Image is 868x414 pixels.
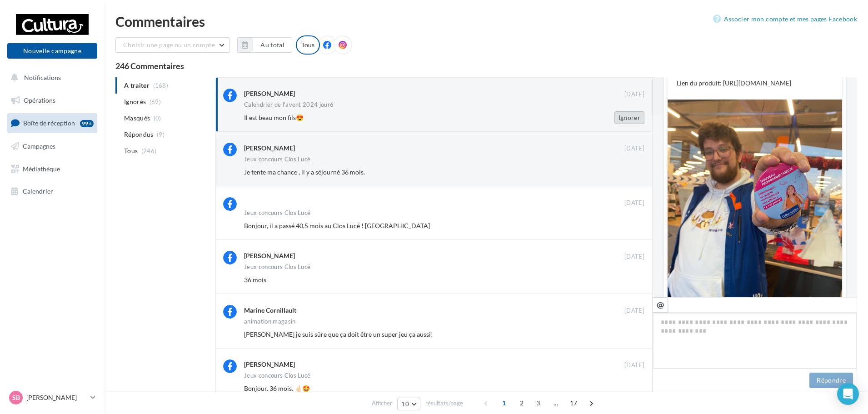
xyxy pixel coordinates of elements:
[657,300,664,309] i: @
[7,389,97,406] a: SB [PERSON_NAME]
[80,120,94,127] div: 99+
[244,210,310,216] div: Jeux concours Clos Lucé
[150,98,161,105] span: (69)
[12,393,20,402] span: SB
[115,15,857,28] div: Commentaires
[124,114,150,123] span: Masqués
[296,35,320,55] div: Tous
[624,199,644,207] span: [DATE]
[124,97,146,106] span: Ignorés
[23,165,60,172] span: Médiathèque
[237,37,292,53] button: Au total
[23,119,75,127] span: Boîte de réception
[5,91,99,110] a: Opérations
[244,319,296,324] div: animation magasin
[566,396,581,410] span: 17
[5,182,99,201] a: Calendrier
[244,89,295,98] div: [PERSON_NAME]
[24,96,55,104] span: Opérations
[26,393,87,402] p: [PERSON_NAME]
[514,396,529,410] span: 2
[401,400,409,408] span: 10
[5,113,99,133] a: Boîte de réception99+
[624,307,644,315] span: [DATE]
[624,90,644,99] span: [DATE]
[5,137,99,156] a: Campagnes
[397,398,420,410] button: 10
[244,114,304,121] span: Il est beau mon fils😍
[244,330,433,338] span: [PERSON_NAME] je suis sûre que ça doit être un super jeu ça aussi!
[244,168,365,176] span: Je tente ma chance , il y a séjourné 36 mois.
[23,187,53,195] span: Calendrier
[624,145,644,153] span: [DATE]
[253,37,292,53] button: Au total
[124,146,138,155] span: Tous
[244,264,310,270] div: Jeux concours Clos Lucé
[653,297,668,313] button: @
[244,360,295,369] div: [PERSON_NAME]
[244,384,310,392] span: Bonjour. 36 mois. 🤞🏻🤩
[549,396,563,410] span: ...
[24,74,61,81] span: Notifications
[531,396,545,410] span: 3
[244,156,310,162] div: Jeux concours Clos Lucé
[244,102,334,108] div: Calendrier de l'avent 2024 jour6
[624,361,644,369] span: [DATE]
[157,131,165,138] span: (9)
[124,130,154,139] span: Répondus
[244,144,295,153] div: [PERSON_NAME]
[809,373,853,388] button: Répondre
[23,142,55,150] span: Campagnes
[7,43,97,59] button: Nouvelle campagne
[372,399,392,408] span: Afficher
[123,41,215,49] span: Choisir une page ou un compte
[244,373,310,379] div: Jeux concours Clos Lucé
[624,253,644,261] span: [DATE]
[244,251,295,260] div: [PERSON_NAME]
[244,306,296,315] div: Marine Cornillault
[5,160,99,179] a: Médiathèque
[425,399,463,408] span: résultats/page
[154,115,161,122] span: (0)
[244,222,430,229] span: Bonjour, il a passé 40,5 mois au Clos Lucé ! [GEOGRAPHIC_DATA]
[115,62,857,70] div: 246 Commentaires
[837,383,859,405] div: Open Intercom Messenger
[614,111,644,124] button: Ignorer
[115,37,230,53] button: Choisir une page ou un compte
[244,276,266,284] span: 36 mois
[713,14,857,25] a: Associer mon compte et mes pages Facebook
[141,147,157,155] span: (246)
[5,68,95,87] button: Notifications
[497,396,511,410] span: 1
